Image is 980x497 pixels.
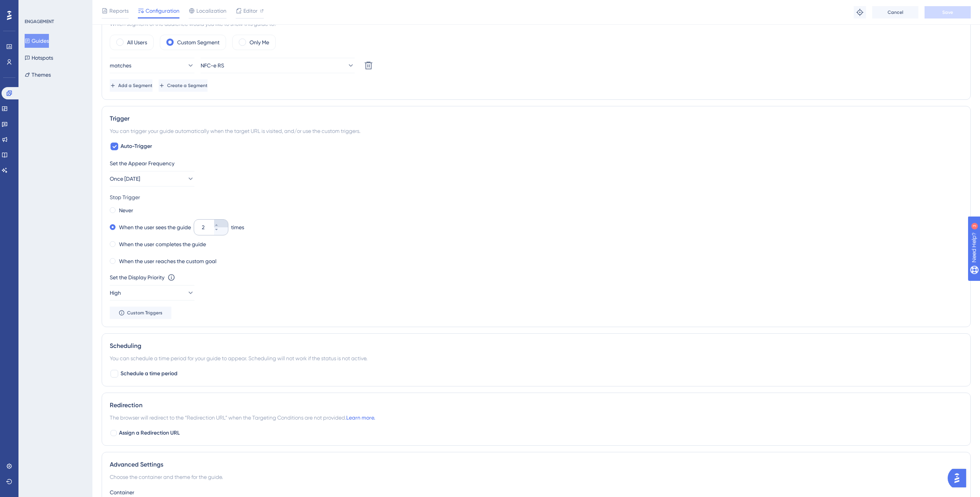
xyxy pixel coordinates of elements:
span: Once [DATE] [110,174,140,183]
div: 3 [54,4,56,10]
label: When the user sees the guide [119,223,191,232]
div: Container [110,488,963,497]
span: Editor [243,6,258,15]
label: When the user completes the guide [119,240,206,249]
div: Scheduling [110,341,963,351]
span: matches [110,61,131,70]
div: ENGAGEMENT [25,18,54,25]
button: Save [925,6,971,18]
span: Auto-Trigger [121,142,152,151]
span: Custom Triggers [127,310,162,316]
label: Never [119,206,133,215]
button: matches [110,58,194,73]
button: Cancel [872,6,918,18]
div: Advanced Settings [110,460,963,469]
span: Localization [196,6,226,15]
span: Cancel [888,9,903,15]
button: Hotspots [25,51,53,65]
span: Need Help? [18,2,48,11]
span: NFC-e RS [201,61,224,70]
label: All Users [127,38,147,47]
div: Redirection [110,401,963,410]
span: Add a Segment [118,82,152,89]
span: Configuration [146,6,179,15]
a: Learn more. [346,415,375,421]
span: The browser will redirect to the “Redirection URL” when the Targeting Conditions are not provided. [110,413,375,422]
span: Assign a Redirection URL [119,428,180,438]
label: Custom Segment [177,38,219,47]
span: Reports [109,6,129,15]
button: Once [DATE] [110,171,194,186]
span: Save [942,9,953,15]
iframe: UserGuiding AI Assistant Launcher [948,467,971,490]
div: Set the Appear Frequency [110,159,963,168]
button: Guides [25,34,49,48]
button: High [110,285,194,301]
button: Custom Triggers [110,307,171,319]
button: Create a Segment [159,79,208,92]
span: Create a Segment [167,82,208,89]
div: times [231,223,244,232]
div: Stop Trigger [110,193,963,202]
button: Add a Segment [110,79,152,92]
div: Set the Display Priority [110,273,164,282]
span: Schedule a time period [121,369,178,378]
label: When the user reaches the custom goal [119,257,216,266]
div: Choose the container and theme for the guide. [110,472,963,482]
button: Themes [25,68,51,82]
label: Only Me [250,38,269,47]
button: NFC-e RS [201,58,355,73]
div: You can schedule a time period for your guide to appear. Scheduling will not work if the status i... [110,354,963,363]
div: Trigger [110,114,963,123]
div: You can trigger your guide automatically when the target URL is visited, and/or use the custom tr... [110,126,963,136]
span: High [110,288,121,297]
